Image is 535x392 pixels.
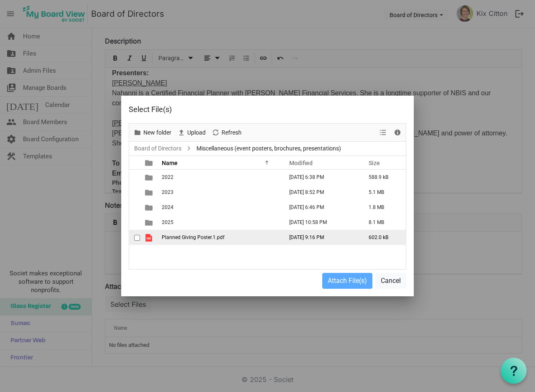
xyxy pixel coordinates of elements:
[143,127,172,138] span: New folder
[129,103,351,116] div: Select File(s)
[132,127,173,138] button: New folder
[280,230,360,245] td: September 18, 2025 9:16 PM column header Modified
[162,234,224,240] span: Planned Giving Poster.1.pdf
[162,219,173,225] span: 2025
[162,204,173,210] span: 2024
[140,230,159,245] td: is template cell column header type
[129,215,140,230] td: checkbox
[360,200,406,215] td: 1.8 MB is template cell column header Size
[280,215,360,230] td: June 10, 2025 10:58 PM column header Modified
[375,273,406,289] button: Cancel
[221,127,242,138] span: Refresh
[140,170,159,185] td: is template cell column header type
[322,273,372,289] button: Attach File(s)
[162,189,173,195] span: 2023
[129,200,140,215] td: checkbox
[159,215,280,230] td: 2025 is template cell column header Name
[162,174,173,180] span: 2022
[162,160,178,166] span: Name
[280,200,360,215] td: September 16, 2024 6:46 PM column header Modified
[369,160,380,166] span: Size
[360,230,406,245] td: 602.0 kB is template cell column header Size
[176,127,207,138] button: Upload
[129,230,140,245] td: checkbox
[159,185,280,200] td: 2023 is template cell column header Name
[209,124,245,141] div: Refresh
[159,200,280,215] td: 2024 is template cell column header Name
[140,215,159,230] td: is template cell column header type
[159,170,280,185] td: 2022 is template cell column header Name
[289,160,313,166] span: Modified
[210,127,243,138] button: Refresh
[140,185,159,200] td: is template cell column header type
[390,124,405,141] div: Details
[360,185,406,200] td: 5.1 MB is template cell column header Size
[195,143,343,154] span: Miscellaneous (event posters, brochures, presentations)
[360,215,406,230] td: 8.1 MB is template cell column header Size
[392,127,403,138] button: Details
[129,185,140,200] td: checkbox
[360,170,406,185] td: 588.9 kB is template cell column header Size
[174,124,209,141] div: Upload
[130,124,174,141] div: New folder
[159,230,280,245] td: Planned Giving Poster.1.pdf is template cell column header Name
[140,200,159,215] td: is template cell column header type
[280,170,360,185] td: January 06, 2023 6:38 PM column header Modified
[376,124,390,141] div: View
[186,127,206,138] span: Upload
[129,170,140,185] td: checkbox
[280,185,360,200] td: January 18, 2024 8:52 PM column header Modified
[132,143,183,154] a: Board of Directors
[378,127,388,138] button: View dropdownbutton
